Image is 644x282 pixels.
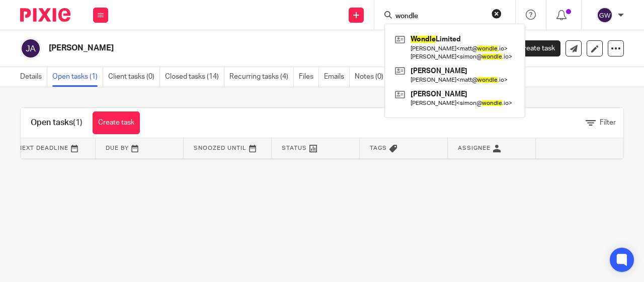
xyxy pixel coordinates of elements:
[370,145,387,151] span: Tags
[49,43,399,53] h2: [PERSON_NAME]
[282,145,307,151] span: Status
[229,67,294,87] a: Recurring tasks (4)
[597,7,613,23] img: svg%3E
[93,111,140,134] a: Create task
[73,119,83,127] span: (1)
[324,67,350,87] a: Emails
[600,119,616,126] span: Filter
[492,9,502,19] button: Clear
[194,145,247,151] span: Snoozed Until
[52,67,103,87] a: Open tasks (1)
[502,40,560,57] a: Create task
[20,67,47,87] a: Details
[20,8,70,22] img: Pixie
[394,12,485,21] input: Search
[355,67,389,87] a: Notes (0)
[108,67,160,87] a: Client tasks (0)
[20,38,41,59] img: svg%3E
[31,118,83,128] h1: Open tasks
[299,67,319,87] a: Files
[165,67,224,87] a: Closed tasks (14)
